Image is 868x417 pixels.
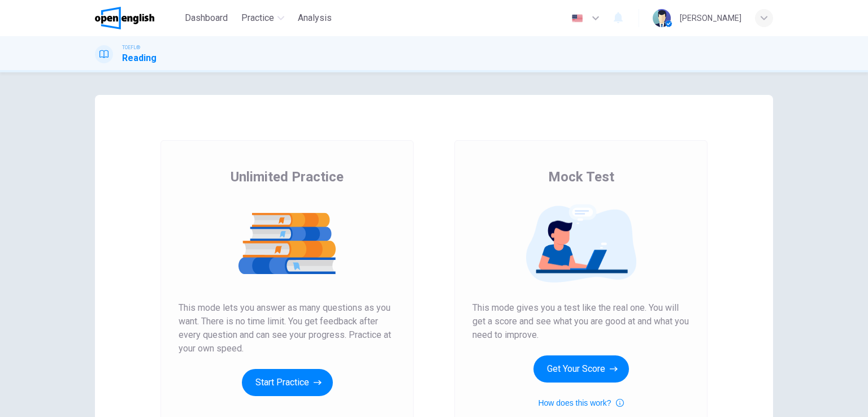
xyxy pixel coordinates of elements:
h1: Reading [122,51,157,65]
span: Unlimited Practice [231,168,344,186]
span: This mode lets you answer as many questions as you want. There is no time limit. You get feedback... [179,301,396,355]
div: [PERSON_NAME] [680,11,741,25]
span: Analysis [298,11,332,25]
button: Analysis [293,8,336,28]
button: Practice [237,8,289,28]
img: Profile picture [653,9,671,27]
button: Dashboard [180,8,232,28]
span: Practice [241,11,274,25]
a: OpenEnglish logo [95,7,180,29]
span: Mock Test [548,168,614,186]
button: Get Your Score [533,355,629,383]
span: This mode gives you a test like the real one. You will get a score and see what you are good at a... [472,301,689,342]
button: Start Practice [242,369,333,396]
img: en [570,14,584,23]
span: Dashboard [185,11,228,25]
img: OpenEnglish logo [95,7,154,29]
span: TOEFL® [122,44,140,51]
button: How does this work? [538,396,623,410]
